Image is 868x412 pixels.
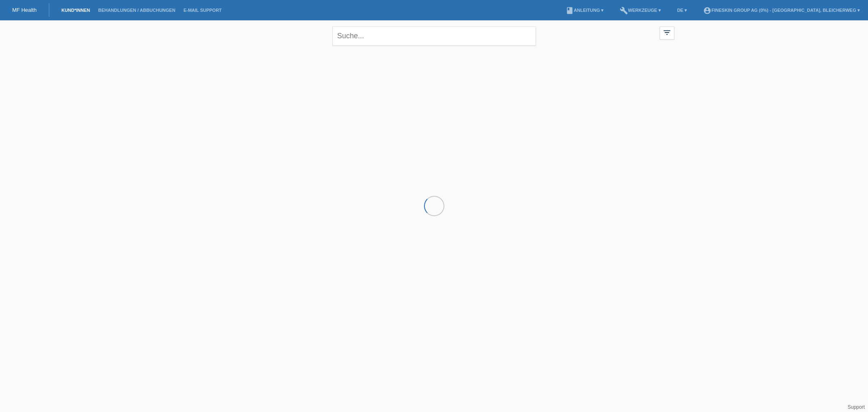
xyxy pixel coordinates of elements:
[566,7,574,15] i: book
[562,8,608,13] a: bookAnleitung ▾
[57,8,94,13] a: Kund*innen
[673,8,691,13] a: DE ▾
[620,7,628,15] i: build
[179,8,226,13] a: E-Mail Support
[662,28,671,37] i: filter_list
[699,8,864,13] a: account_circleFineSkin Group AG (0%) - [GEOGRAPHIC_DATA], Bleicherweg ▾
[332,26,536,46] input: Suche...
[616,8,665,13] a: buildWerkzeuge ▾
[12,7,37,13] a: MF Health
[848,404,865,410] a: Support
[703,7,711,15] i: account_circle
[94,8,179,13] a: Behandlungen / Abbuchungen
